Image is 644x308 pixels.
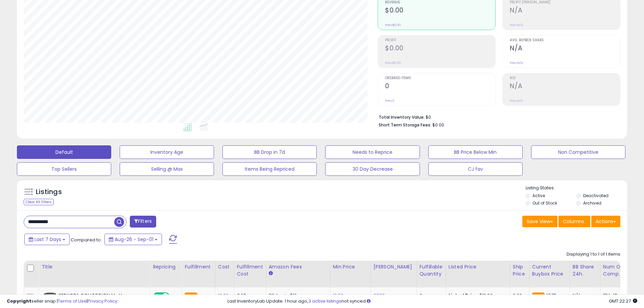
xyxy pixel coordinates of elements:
label: Active [532,193,545,198]
small: Prev: N/A [510,23,523,27]
button: Save View [522,216,557,227]
span: Compared to: [71,237,102,243]
div: Fulfillment Cost [237,263,263,278]
span: 2025-09-9 22:27 GMT [609,298,637,304]
div: Fulfillable Quantity [420,263,443,278]
span: Profit [385,39,495,42]
a: 3 active listings [308,298,341,304]
span: Avg. Buybox Share [510,39,620,42]
h2: 0 [385,82,495,91]
button: Inventory Age [120,145,214,159]
div: Ship Price [513,263,526,278]
b: Short Term Storage Fees: [379,122,431,128]
button: Actions [591,216,620,227]
div: Fulfillment [185,263,212,270]
button: Filters [130,216,156,228]
button: Last 7 Days [24,234,70,245]
h2: N/A [510,6,620,16]
div: Clear All Filters [24,199,54,205]
div: Listed Price [449,263,507,270]
a: Terms of Use [58,298,87,304]
div: Last InventoryLab Update: 1 hour ago, not synced. [228,298,637,305]
button: CJ fav [428,162,523,176]
small: Prev: 0 [385,99,395,103]
button: Items Being Repriced [222,162,317,176]
p: Listing States: [526,185,627,191]
button: Non Competitive [531,145,625,159]
button: Aug-26 - Sep-01 [104,234,162,245]
div: Cost [218,263,231,270]
label: Archived [583,200,601,206]
span: Ordered Items [385,76,495,80]
span: $0.00 [432,122,444,128]
div: BB Share 24h. [573,263,597,278]
button: Needs to Reprice [325,145,420,159]
button: Default [17,145,111,159]
div: Min Price [333,263,368,270]
small: Prev: $0.00 [385,61,401,65]
b: Total Inventory Value: [379,114,425,120]
div: Current Buybox Price [532,263,567,278]
small: Prev: $0.00 [385,23,401,27]
span: Last 7 Days [34,236,61,243]
label: Deactivated [583,193,609,198]
label: Out of Stock [532,200,557,206]
div: Repricing [153,263,179,270]
div: Title [42,263,147,270]
div: [PERSON_NAME] [374,263,414,270]
h5: Listings [36,187,62,197]
button: Columns [558,216,590,227]
small: Prev: N/A [510,61,523,65]
li: $0 [379,113,615,121]
button: BB Drop in 7d [222,145,317,159]
span: Revenue [385,1,495,4]
h2: $0.00 [385,44,495,53]
h2: $0.00 [385,6,495,16]
h2: N/A [510,82,620,91]
div: seller snap | | [7,298,117,305]
button: 30 Day Decrease [325,162,420,176]
div: Amazon Fees [269,263,327,270]
span: Aug-26 - Sep-01 [115,236,153,243]
span: Columns [563,218,584,225]
small: Amazon Fees. [269,270,273,277]
small: Prev: N/A [510,99,523,103]
div: Num of Comp. [603,263,628,278]
strong: Copyright [7,298,31,304]
button: Selling @ Max [120,162,214,176]
span: ROI [510,76,620,80]
a: Privacy Policy [88,298,117,304]
button: BB Price Below Min [428,145,523,159]
h2: N/A [510,44,620,53]
span: Profit [PERSON_NAME] [510,1,620,4]
button: Top Sellers [17,162,111,176]
div: Displaying 1 to 1 of 1 items [567,251,620,258]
